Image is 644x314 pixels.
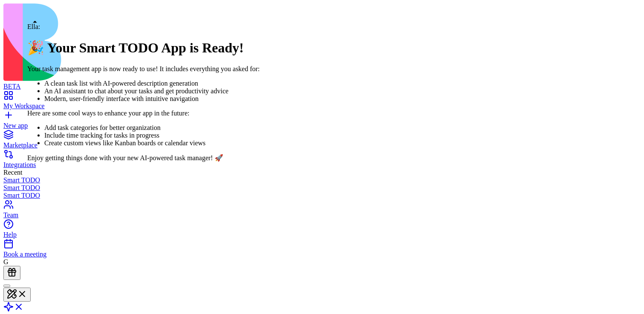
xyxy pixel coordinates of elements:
[44,124,260,131] li: Add task categories for better organization
[3,243,641,258] a: Book a meeting
[3,184,641,192] a: Smart TODO
[3,122,641,130] div: New app
[3,141,641,149] div: Marketplace
[3,102,641,110] div: My Workspace
[44,131,260,139] li: Include time tracking for tasks in progress
[3,223,641,239] a: Help
[44,95,260,102] li: Modern, user-friendly interface with intuitive navigation
[27,40,260,56] h1: 🎉 Your Smart TODO App is Ready!
[27,153,260,161] p: Enjoy getting things done with your new AI-powered task manager! 🚀
[3,95,641,110] a: My Workspace
[3,114,641,130] a: New app
[3,169,22,176] span: Recent
[44,87,260,95] li: An AI assistant to chat about your tasks and get productivity advice
[3,176,641,184] a: Smart TODO
[3,75,641,90] a: BETA
[27,109,260,117] p: Here are some cool ways to enhance your app in the future:
[3,134,641,149] a: Marketplace
[44,79,260,87] li: A clean task list with AI-powered description generation
[27,65,260,72] p: Your task management app is now ready to use! It includes everything you asked for:
[3,251,641,258] div: Book a meeting
[3,204,641,219] a: Team
[3,83,641,90] div: BETA
[3,161,641,169] div: Integrations
[3,258,9,265] span: G
[3,3,346,81] img: logo
[3,211,641,219] div: Team
[27,23,40,30] span: Ella:
[3,153,641,169] a: Integrations
[3,231,641,239] div: Help
[3,192,641,199] a: Smart TODO
[44,139,260,147] li: Create custom views like Kanban boards or calendar views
